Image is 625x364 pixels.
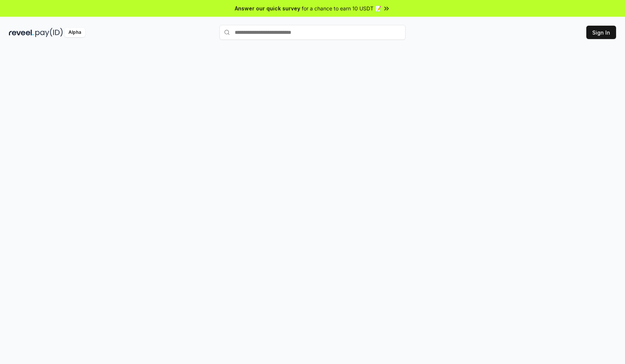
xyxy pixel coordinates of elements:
[64,28,85,37] div: Alpha
[586,26,616,39] button: Sign In
[35,28,63,37] img: pay_id
[302,4,381,12] span: for a chance to earn 10 USDT 📝
[9,28,34,37] img: reveel_dark
[235,4,300,12] span: Answer our quick survey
